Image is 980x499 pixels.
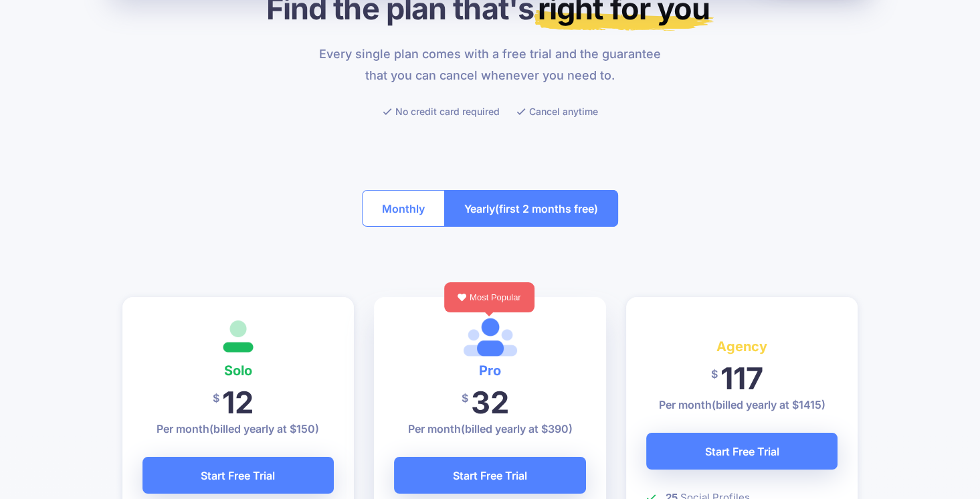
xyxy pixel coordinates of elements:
[444,190,618,227] button: Yearly(first 2 months free)
[394,360,586,381] h4: Pro
[394,421,586,437] p: Per month
[720,360,763,397] span: 117
[646,397,838,413] p: Per month
[311,43,669,86] p: Every single plan comes with a free trial and the guarantee that you can cancel whenever you need...
[394,457,586,494] a: Start Free Trial
[362,190,445,227] button: Monthly
[711,359,718,389] span: $
[383,103,500,120] li: No credit card required
[646,433,838,470] a: Start Free Trial
[471,384,509,421] span: 32
[646,336,838,357] h4: Agency
[461,422,573,435] span: (billed yearly at $390)
[462,383,468,413] span: $
[444,282,534,312] div: Most Popular
[516,103,598,120] li: Cancel anytime
[712,398,825,411] span: (billed yearly at $1415)
[495,198,598,219] span: (first 2 months free)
